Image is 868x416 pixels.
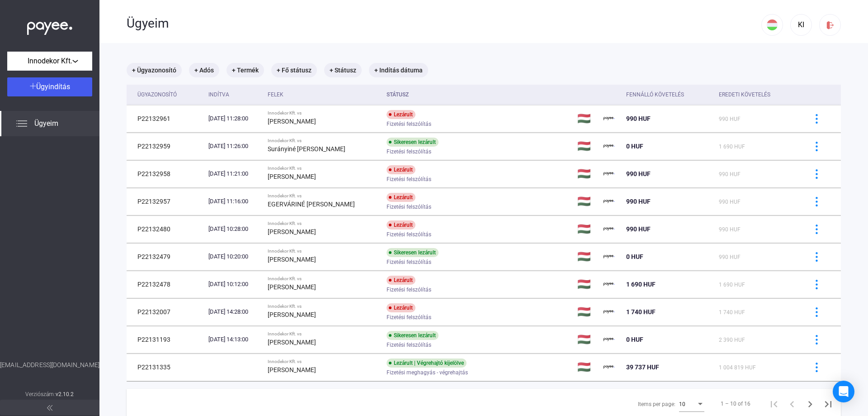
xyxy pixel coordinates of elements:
[626,198,651,205] span: 990 HUF
[574,298,600,325] td: 🇭🇺
[604,113,614,124] img: payee-logo
[387,257,431,268] span: Fizetési felszólítás
[574,133,600,160] td: 🇭🇺
[268,339,316,346] strong: [PERSON_NAME]
[268,359,379,364] div: Innodekor Kft. vs
[812,280,821,289] img: more-blue
[387,284,431,295] span: Fizetési felszólítás
[268,283,316,291] strong: [PERSON_NAME]
[604,224,614,234] img: payee-logo
[387,248,439,257] div: Sikeresen lezárult
[719,309,745,316] span: 1 740 HUF
[626,253,643,260] span: 0 HUF
[574,215,600,243] td: 🇭🇺
[127,271,205,298] td: P22132478
[719,254,741,260] span: 990 HUF
[721,398,750,409] div: 1 – 10 of 16
[268,89,379,100] div: Felek
[127,16,761,31] div: Ügyeim
[387,339,431,350] span: Fizetési felszólítás
[812,142,821,151] img: more-blue
[268,173,316,180] strong: [PERSON_NAME]
[387,193,415,202] div: Lezárult
[801,395,819,413] button: Next page
[127,243,205,270] td: P22132479
[28,56,72,67] span: Innodekor Kft.
[127,105,205,132] td: P22132961
[719,116,741,122] span: 990 HUF
[127,63,182,77] mat-chip: + Ügyazonosító
[807,302,826,321] button: more-blue
[387,312,431,323] span: Fizetési felszólítás
[790,14,812,36] button: KI
[574,326,600,353] td: 🇭🇺
[761,14,783,36] button: HU
[719,282,745,288] span: 1 690 HUF
[268,145,345,153] strong: Surányiné [PERSON_NAME]
[387,367,468,378] span: Fizetési meghagyás - végrehajtás
[268,221,379,226] div: Innodekor Kft. vs
[127,133,205,160] td: P22132959
[626,281,656,288] span: 1 690 HUF
[324,63,362,77] mat-chip: + Státusz
[271,63,317,77] mat-chip: + Fő státusz
[268,304,379,309] div: Innodekor Kft. vs
[626,225,651,233] span: 990 HUF
[208,225,260,234] div: [DATE] 10:28:00
[387,119,431,129] span: Fizetési felszólítás
[812,225,821,234] img: more-blue
[812,114,821,124] img: more-blue
[208,307,260,316] div: [DATE] 14:28:00
[783,395,801,413] button: Previous page
[679,398,704,409] mat-select: Items per page:
[604,306,614,317] img: payee-logo
[807,137,826,156] button: more-blue
[189,63,219,77] mat-chip: + Adós
[604,251,614,262] img: payee-logo
[127,354,205,381] td: P22131335
[812,363,821,372] img: more-blue
[719,364,756,371] span: 1 004 819 HUF
[719,89,796,100] div: Eredeti követelés
[127,160,205,187] td: P22132958
[387,276,415,285] div: Lezárult
[719,171,741,177] span: 990 HUF
[127,326,205,353] td: P22131193
[574,271,600,298] td: 🇭🇺
[30,83,36,89] img: plus-white.svg
[127,215,205,243] td: P22132480
[369,63,428,77] mat-chip: + Indítás dátuma
[819,14,841,36] button: logout-red
[604,141,614,152] img: payee-logo
[626,143,643,150] span: 0 HUF
[268,256,316,263] strong: [PERSON_NAME]
[7,52,92,71] button: Innodekor Kft.
[626,336,643,343] span: 0 HUF
[626,170,651,177] span: 990 HUF
[807,220,826,239] button: more-blue
[208,114,260,123] div: [DATE] 11:28:00
[807,247,826,266] button: more-blue
[765,395,783,413] button: First page
[574,105,600,132] td: 🇭🇺
[208,89,260,100] div: Indítva
[807,330,826,349] button: more-blue
[574,188,600,215] td: 🇭🇺
[16,118,27,129] img: list.svg
[387,165,415,174] div: Lezárult
[812,197,821,206] img: more-blue
[719,143,745,150] span: 1 690 HUF
[626,89,684,100] div: Fennálló követelés
[226,63,264,77] mat-chip: + Termék
[604,362,614,373] img: payee-logo
[807,109,826,128] button: more-blue
[268,193,379,199] div: Innodekor Kft. vs
[268,89,283,100] div: Felek
[268,331,379,337] div: Innodekor Kft. vs
[387,174,431,185] span: Fizetési felszólítás
[47,405,52,411] img: arrow-double-left-grey.svg
[812,307,821,317] img: more-blue
[268,110,379,116] div: Innodekor Kft. vs
[604,334,614,345] img: payee-logo
[387,146,431,157] span: Fizetési felszólítás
